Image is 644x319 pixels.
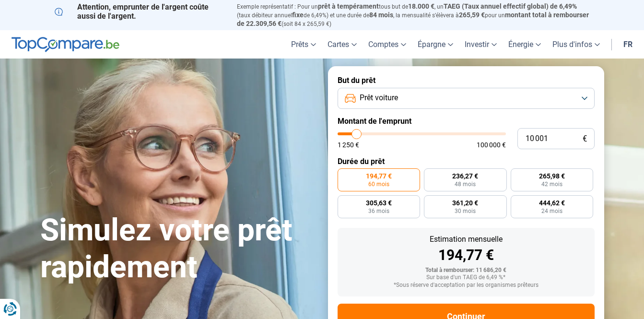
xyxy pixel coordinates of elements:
[503,30,547,59] a: Énergie
[583,135,587,143] span: €
[338,88,595,109] button: Prêt voiture
[338,117,595,126] label: Montant de l'emprunt
[368,181,389,187] span: 60 mois
[455,181,476,187] span: 48 mois
[363,30,412,59] a: Comptes
[459,30,503,59] a: Investir
[360,93,398,103] span: Prêt voiture
[285,30,322,59] a: Prêts
[366,200,392,206] span: 305,63 €
[369,11,393,19] span: 84 mois
[618,30,638,59] a: fr
[345,267,587,274] div: Total à rembourser: 11 686,20 €
[338,76,595,85] label: But du prêt
[345,282,587,289] div: *Sous réserve d'acceptation par les organismes prêteurs
[345,274,587,281] div: Sur base d'un TAEG de 6,49 %*
[539,173,565,179] span: 265,98 €
[55,2,225,21] p: Attention, emprunter de l'argent coûte aussi de l'argent.
[345,248,587,262] div: 194,77 €
[547,30,606,59] a: Plus d'infos
[322,30,363,59] a: Cartes
[412,30,459,59] a: Épargne
[539,200,565,206] span: 444,62 €
[318,2,379,10] span: prêt à tempérament
[477,142,506,148] span: 100 000 €
[452,200,478,206] span: 361,20 €
[237,2,590,28] p: Exemple représentatif : Pour un tous but de , un (taux débiteur annuel de 6,49%) et une durée de ...
[292,11,304,19] span: fixe
[452,173,478,179] span: 236,27 €
[237,11,589,27] span: montant total à rembourser de 22.309,56 €
[345,236,587,243] div: Estimation mensuelle
[541,181,562,187] span: 42 mois
[541,208,562,214] span: 24 mois
[444,2,577,10] span: TAEG (Taux annuel effectif global) de 6,49%
[455,208,476,214] span: 30 mois
[338,157,595,166] label: Durée du prêt
[40,212,316,286] h1: Simulez votre prêt rapidement
[408,2,434,10] span: 18.000 €
[368,208,389,214] span: 36 mois
[366,173,392,179] span: 194,77 €
[12,37,119,52] img: TopCompare
[338,142,359,148] span: 1 250 €
[459,11,485,19] span: 265,59 €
